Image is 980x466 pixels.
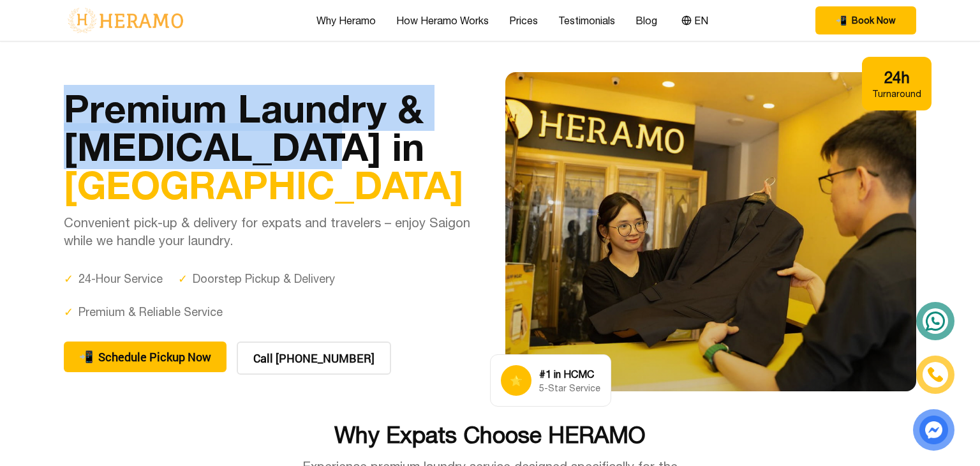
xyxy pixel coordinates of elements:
[64,342,226,372] button: phone Schedule Pickup Now
[509,13,538,28] a: Prices
[852,14,896,27] span: Book Now
[678,12,712,29] button: EN
[64,270,73,288] span: ✓
[64,162,464,207] span: [GEOGRAPHIC_DATA]
[836,14,847,27] span: phone
[64,422,916,447] h2: Why Expats Choose HERAMO
[178,270,188,288] span: ✓
[64,270,163,288] div: 24-Hour Service
[64,89,475,204] h1: Premium Laundry & [MEDICAL_DATA] in
[872,87,921,100] div: Turnaround
[64,303,73,321] span: ✓
[64,214,475,250] p: Convenient pick-up & delivery for expats and travelers – enjoy Saigon while we handle your laundry.
[635,13,657,28] a: Blog
[815,6,916,34] button: phone Book Now
[928,368,942,382] img: phone-icon
[539,382,600,395] div: 5-Star Service
[558,13,615,28] a: Testimonials
[872,67,921,87] div: 24h
[918,357,953,392] a: phone-icon
[178,270,335,288] div: Doorstep Pickup & Delivery
[510,373,523,388] span: star
[79,348,93,366] span: phone
[316,13,376,28] a: Why Heramo
[64,303,223,321] div: Premium & Reliable Service
[396,13,489,28] a: How Heramo Works
[539,366,600,382] div: #1 in HCMC
[64,7,187,34] img: logo-with-text.png
[237,342,391,375] button: Call [PHONE_NUMBER]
